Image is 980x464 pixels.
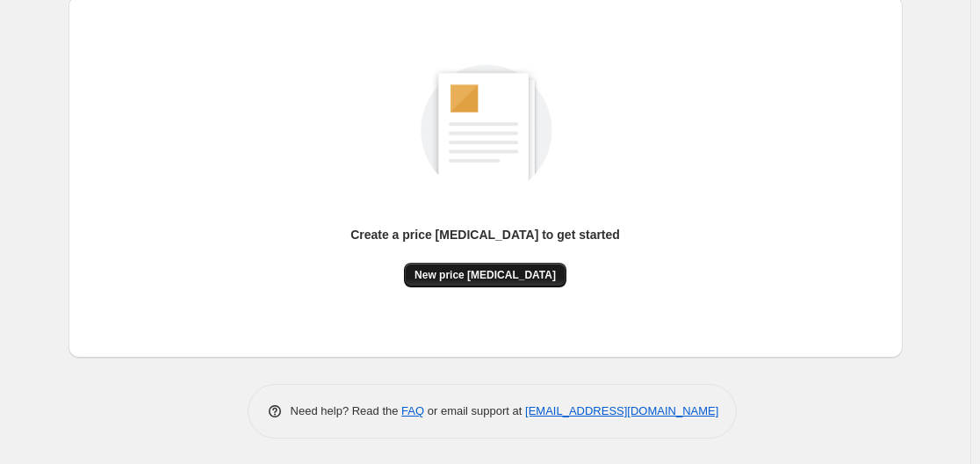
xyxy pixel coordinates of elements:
[424,404,525,417] span: or email support at
[350,226,620,243] p: Create a price [MEDICAL_DATA] to get started
[291,404,402,417] span: Need help? Read the
[525,404,718,417] a: [EMAIL_ADDRESS][DOMAIN_NAME]
[404,263,566,287] button: New price [MEDICAL_DATA]
[414,268,556,282] span: New price [MEDICAL_DATA]
[401,404,424,417] a: FAQ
